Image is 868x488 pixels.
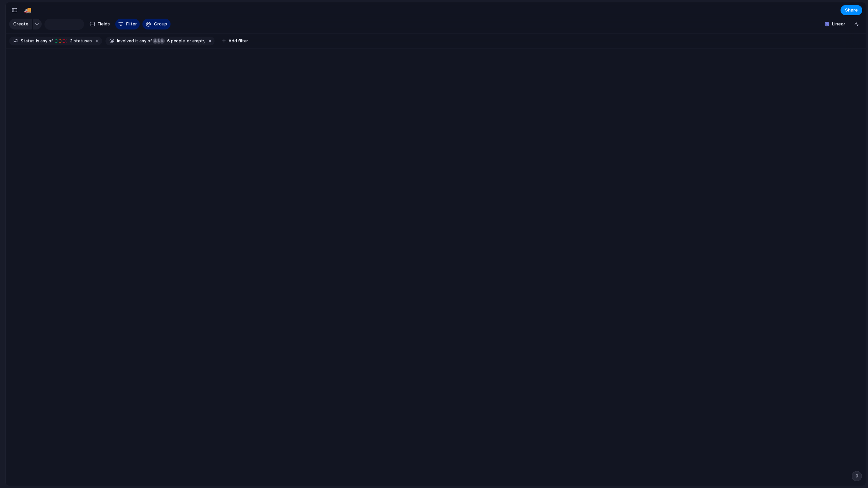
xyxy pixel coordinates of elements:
span: 6 [165,38,171,43]
span: Status [21,38,35,44]
span: Involved [117,38,134,44]
span: Group [154,21,167,27]
button: isany of [134,37,153,45]
button: 6 peopleor empty [152,37,206,45]
span: is [36,38,39,44]
button: Share [841,5,862,15]
button: Group [142,19,171,29]
button: Linear [822,19,848,29]
span: people [165,38,185,44]
div: 🚚 [24,5,32,15]
span: any of [139,38,152,44]
span: or empty [186,38,204,44]
span: Linear [832,21,845,27]
button: Filter [115,19,140,29]
button: 🚚 [22,5,33,16]
span: Create [13,21,28,27]
button: isany of [35,37,54,45]
button: Create [9,19,32,29]
button: Add filter [218,36,252,46]
span: Add filter [229,38,248,44]
span: Filter [126,21,137,27]
span: 3 [68,38,74,43]
span: Fields [98,21,110,27]
button: Fields [87,19,113,29]
span: any of [39,38,53,44]
span: is [135,38,139,44]
span: statuses [68,38,92,44]
button: 3 statuses [53,37,93,45]
span: Share [845,7,858,14]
